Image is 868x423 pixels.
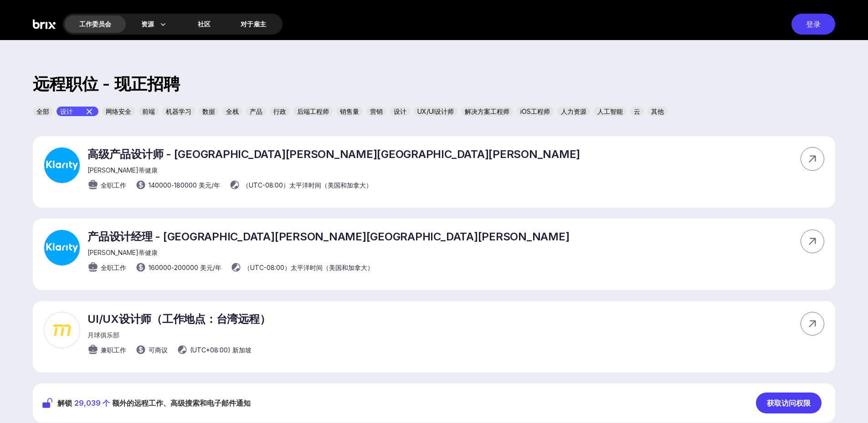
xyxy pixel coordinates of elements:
font: [PERSON_NAME]蒂健康 [87,249,158,256]
font: 29,039 个 [74,398,110,408]
font: /年 [211,181,220,189]
font: 160000 [149,264,171,271]
font: 美元 [200,264,213,271]
font: 营销 [370,107,383,115]
font: 140000 [149,181,171,189]
font: 人工智能 [597,107,623,115]
img: 白利糖度标志 [33,14,56,35]
font: 全职工作 [101,264,126,271]
font: /年 [213,264,221,271]
font: 人力资源 [561,107,586,115]
font: 月球俱乐部 [87,331,119,339]
font: 社区 [198,20,211,28]
font: 全栈 [226,107,239,115]
font: 兼职工作 [101,346,126,354]
font: 设计 [60,107,73,115]
font: [PERSON_NAME]蒂健康 [87,166,158,174]
font: 前端 [142,107,155,115]
font: - [171,264,174,271]
font: 产品 [250,107,262,115]
a: 获取访问权限 [756,392,826,413]
a: 社区 [183,15,225,33]
font: 产品设计经理 - [GEOGRAPHIC_DATA][PERSON_NAME][GEOGRAPHIC_DATA][PERSON_NAME] [87,230,569,243]
font: 工作委员会 [79,20,111,28]
font: 设计 [394,107,406,115]
font: (UTC+08:00) 新加坡 [190,346,252,354]
font: 高级产品设计师 - [GEOGRAPHIC_DATA][PERSON_NAME][GEOGRAPHIC_DATA][PERSON_NAME] [87,148,580,161]
font: UX/UI设计师 [417,107,454,115]
font: 180000 [174,181,197,189]
font: 解决方案工程师 [465,107,509,115]
font: 美元 [199,181,211,189]
font: （UTC-08:00）太平洋时间（美国和加拿大） [244,264,374,271]
font: 远程职位 - 现正招聘 [33,74,180,94]
font: （UTC-08:00）太平洋时间（美国和加拿大） [242,181,372,189]
font: 行政 [273,107,286,115]
font: 200000 [174,264,198,271]
font: 数据 [202,107,215,115]
font: 后端工程师 [297,107,329,115]
font: 全职工作 [101,181,126,189]
a: 对于雇主 [226,15,281,33]
font: 获取访问权限 [767,398,811,408]
font: 对于雇主 [241,20,266,28]
font: 可商议 [149,346,168,354]
font: 机器学习 [166,107,191,115]
font: 资源 [141,20,154,28]
font: 网络安全 [106,107,131,115]
font: UI/UX设计师（工作地点：台湾远程） [87,312,270,326]
font: 销售量 [340,107,359,115]
font: 额外的远程工作、高级搜索和电子邮件通知 [112,398,251,408]
font: 云 [634,107,640,115]
font: 全部 [36,107,49,115]
font: 其他 [651,107,664,115]
font: 解锁 [57,398,72,408]
font: iOS工程师 [520,107,550,115]
font: 登录 [806,20,821,29]
a: 登录 [787,14,835,35]
font: - [171,181,174,189]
